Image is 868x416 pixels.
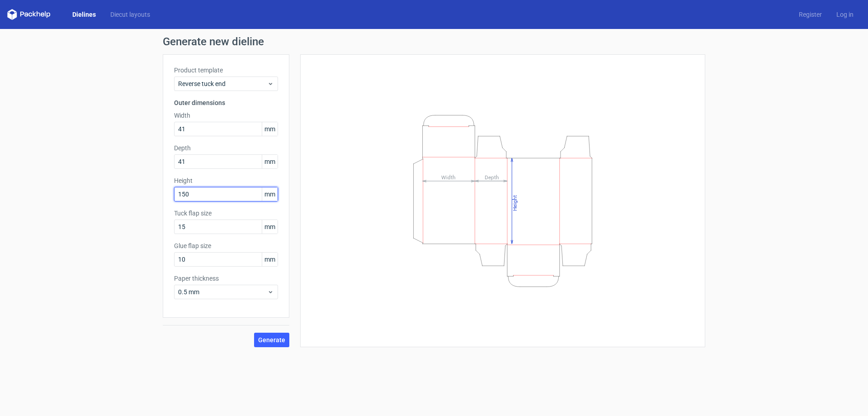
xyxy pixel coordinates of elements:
[254,333,289,347] button: Generate
[163,36,705,47] h1: Generate new dieline
[262,220,278,234] span: mm
[65,10,103,19] a: Dielines
[792,10,829,19] a: Register
[829,10,861,19] a: Log in
[174,241,278,250] label: Glue flap size
[174,66,278,75] label: Product template
[441,174,456,180] tspan: Width
[174,176,278,185] label: Height
[512,195,518,210] tspan: Height
[485,174,499,180] tspan: Depth
[174,111,278,120] label: Width
[174,209,278,218] label: Tuck flap size
[262,187,278,201] span: mm
[262,155,278,168] span: mm
[174,98,278,107] h3: Outer dimensions
[178,79,267,88] span: Reverse tuck end
[103,10,157,19] a: Diecut layouts
[178,287,267,296] span: 0.5 mm
[262,122,278,136] span: mm
[258,337,285,343] span: Generate
[174,274,278,283] label: Paper thickness
[174,143,278,153] label: Depth
[262,253,278,266] span: mm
